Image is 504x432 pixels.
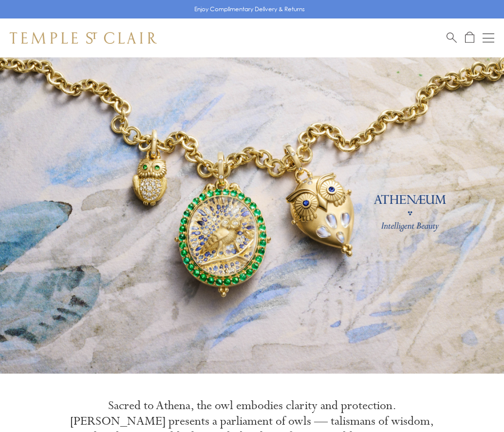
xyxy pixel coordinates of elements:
button: Open navigation [483,32,494,44]
a: Search [447,32,457,44]
a: Open Shopping Bag [465,32,474,44]
p: Enjoy Complimentary Delivery & Returns [194,4,305,14]
img: Temple St. Clair [10,32,157,44]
